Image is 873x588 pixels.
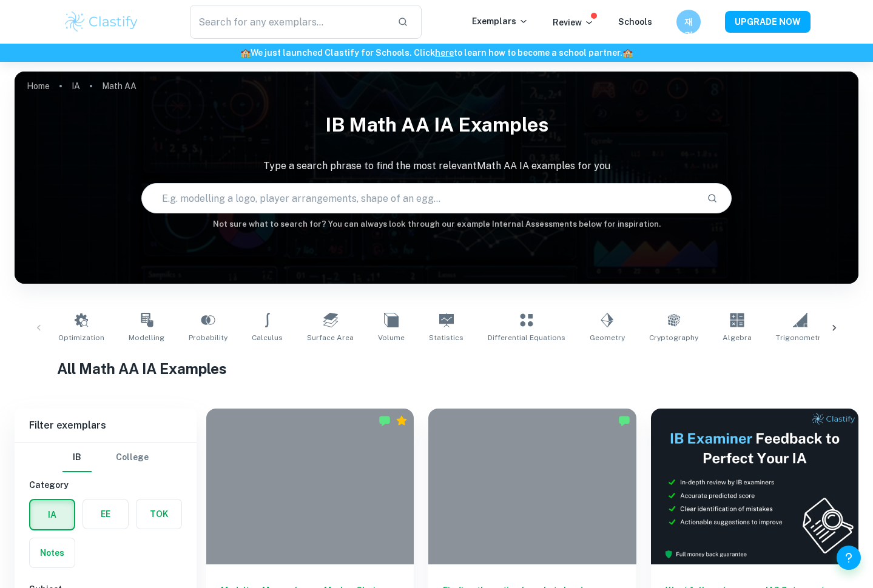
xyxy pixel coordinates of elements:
p: Math AA [102,79,137,93]
button: Search [702,188,723,209]
button: EE [83,499,128,529]
button: 재경 [676,10,701,34]
img: Thumbnail [651,409,858,564]
span: Algebra [723,332,752,343]
span: 🏫 [240,48,251,58]
span: Statistics [429,332,463,343]
span: Cryptography [649,332,698,343]
p: Review [553,16,594,29]
img: Marked [618,415,630,427]
h6: Not sure what to search for? You can always look through our example Internal Assessments below f... [15,218,858,230]
div: Filter type choice [62,443,149,472]
span: 🏫 [622,48,633,58]
span: Geometry [590,332,625,343]
span: Optimization [58,332,104,343]
button: TOK [137,499,181,529]
span: Probability [189,332,228,343]
h1: All Math AA IA Examples [57,358,817,379]
a: Home [27,78,50,95]
input: E.g. modelling a logo, player arrangements, shape of an egg... [142,181,698,215]
span: Trigonometry [776,332,824,343]
p: Type a search phrase to find the most relevant Math AA IA examples for you [15,159,858,173]
p: Exemplars [472,15,528,28]
button: IA [30,500,74,529]
span: Calculus [252,332,283,343]
a: IA [72,78,80,95]
a: here [435,48,454,58]
button: College [116,443,149,472]
input: Search for any exemplars... [190,5,388,39]
img: Marked [379,415,391,427]
img: Clastify logo [63,10,140,34]
span: Modelling [129,332,164,343]
h6: We just launched Clastify for Schools. Click to learn how to become a school partner. [2,46,871,59]
h6: Filter exemplars [15,409,197,443]
span: Differential Equations [488,332,565,343]
a: Schools [618,17,652,27]
button: UPGRADE NOW [725,11,811,33]
h6: 재경 [681,15,695,28]
span: Volume [378,332,405,343]
button: IB [62,443,92,472]
span: Surface Area [307,332,354,343]
div: Premium [396,415,408,427]
h6: Category [29,478,182,492]
button: Notes [30,538,75,567]
button: Help and Feedback [837,546,861,570]
h1: IB Math AA IA examples [15,105,858,144]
